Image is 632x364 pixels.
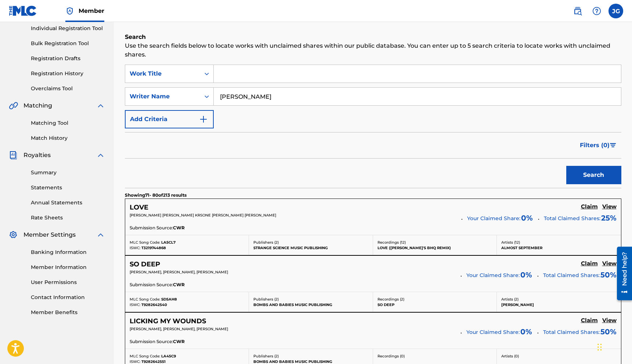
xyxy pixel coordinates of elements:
[602,203,617,211] a: View
[466,272,520,279] span: Your Claimed Share:
[130,302,140,307] span: ISWC:
[466,328,520,336] span: Your Claimed Share:
[610,143,616,148] img: filter
[31,134,105,142] a: Match History
[125,33,621,41] h6: Search
[9,101,18,110] img: Matching
[501,353,617,359] p: Artists ( 0 )
[130,297,160,302] span: MLC Song Code:
[31,85,105,92] a: Overclaims Tool
[125,110,214,128] button: Add Criteria
[141,359,166,364] span: T9282642551
[173,338,185,345] span: CWR
[520,269,532,280] span: 0 %
[602,260,617,267] h5: View
[566,166,621,184] button: Search
[141,245,166,250] span: T3219744868
[521,212,533,223] span: 0 %
[130,281,173,288] span: Submission Source:
[31,309,105,316] a: Member Benefits
[501,296,617,302] p: Artists ( 2 )
[253,240,368,245] p: Publishers ( 2 )
[31,184,105,192] a: Statements
[199,115,208,124] img: 9d2ae6d4665cec9f34b9.svg
[125,192,187,199] p: Showing 71 - 80 of 213 results
[130,260,160,269] h5: SO DEEP
[130,317,206,325] h5: LICKING MY WOUNDS
[96,230,105,239] img: expand
[130,338,173,345] span: Submission Source:
[130,225,173,231] span: Submission Source:
[31,70,105,77] a: Registration History
[378,296,492,302] p: Recordings ( 2 )
[589,4,604,18] div: Help
[141,302,167,307] span: T9282642540
[31,263,105,271] a: Member Information
[602,317,617,324] h5: View
[520,326,532,337] span: 0 %
[581,203,598,210] h5: Claim
[31,55,105,62] a: Registration Drafts
[31,294,105,301] a: Contact Information
[130,327,228,331] span: [PERSON_NAME], [PERSON_NAME], [PERSON_NAME]
[581,260,598,267] h5: Claim
[253,245,368,251] p: STRANGE SCIENCE MUSIC PUBLISHING
[253,296,368,302] p: Publishers ( 2 )
[600,269,617,280] span: 50 %
[130,203,148,212] h5: LOVE
[65,7,74,15] img: Top Rightsholder
[9,6,37,16] img: MLC Logo
[611,244,632,303] iframe: Resource Center
[130,240,160,245] span: MLC Song Code:
[595,329,632,364] iframe: Chat Widget
[597,336,602,358] div: Drag
[31,40,105,47] a: Bulk Registration Tool
[544,215,600,222] span: Total Claimed Shares:
[378,240,492,245] p: Recordings ( 12 )
[31,169,105,176] a: Summary
[608,4,623,18] div: User Menu
[575,136,621,154] button: Filters (0)
[501,240,617,245] p: Artists ( 12 )
[161,240,176,245] span: LA5CL7
[24,230,76,239] span: Member Settings
[31,214,105,222] a: Rate Sheets
[24,101,52,110] span: Matching
[592,7,601,15] img: help
[130,213,276,218] span: [PERSON_NAME] [PERSON_NAME] KRSONE [PERSON_NAME] [PERSON_NAME]
[31,279,105,286] a: User Permissions
[602,203,617,210] h5: View
[378,302,492,307] p: SO DEEP
[130,270,228,274] span: [PERSON_NAME], [PERSON_NAME], [PERSON_NAME]
[125,65,621,188] form: Search Form
[9,151,18,160] img: Royalties
[543,329,600,335] span: Total Claimed Shares:
[253,302,368,307] p: BOMBS AND BABIES MUSIC PUBLISHING
[378,245,492,251] p: LOVE ([PERSON_NAME]'S BHQ REMIX)
[378,353,492,359] p: Recordings ( 0 )
[130,69,196,78] div: Work Title
[467,215,520,222] span: Your Claimed Share:
[130,245,140,250] span: ISWC:
[581,317,598,324] h5: Claim
[600,326,617,337] span: 50 %
[130,92,196,101] div: Writer Name
[24,151,51,160] span: Royalties
[570,4,585,18] a: Public Search
[601,212,617,223] span: 25 %
[501,245,617,251] p: ALMOST SEPTEMBER
[161,354,176,358] span: LA45C9
[130,354,160,358] span: MLC Song Code:
[501,302,617,307] p: [PERSON_NAME]
[31,25,105,32] a: Individual Registration Tool
[580,141,610,150] span: Filters ( 0 )
[543,272,600,279] span: Total Claimed Shares:
[96,151,105,160] img: expand
[31,199,105,207] a: Annual Statements
[173,281,185,288] span: CWR
[9,230,18,239] img: Member Settings
[161,297,177,302] span: SD5AH8
[253,353,368,359] p: Publishers ( 2 )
